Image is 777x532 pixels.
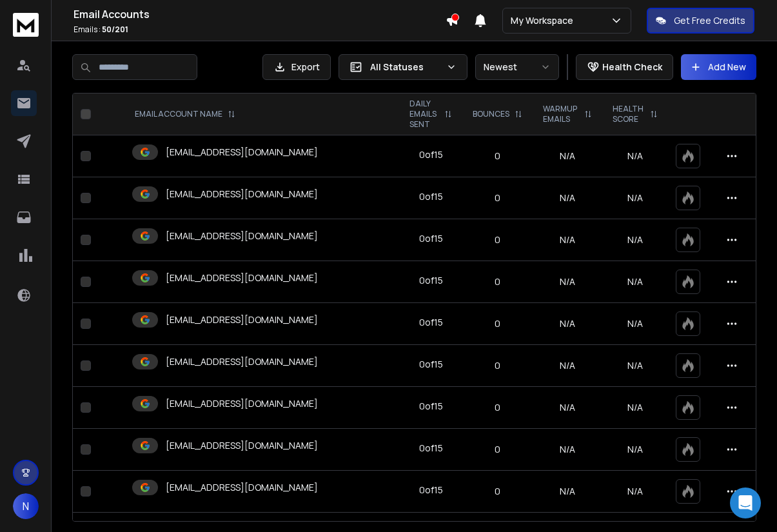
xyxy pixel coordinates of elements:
p: Health Check [602,61,662,74]
p: Emails : [74,25,446,35]
p: [EMAIL_ADDRESS][DOMAIN_NAME] [166,146,318,159]
p: [EMAIL_ADDRESS][DOMAIN_NAME] [166,481,318,494]
div: 0 of 15 [419,358,443,371]
div: 0 of 15 [419,232,443,245]
p: [EMAIL_ADDRESS][DOMAIN_NAME] [166,397,318,410]
p: N/A [610,192,660,204]
p: 0 [470,359,525,372]
p: BOUNCES [473,109,509,119]
p: N/A [610,443,660,456]
p: 0 [470,443,525,456]
p: N/A [610,401,660,414]
p: N/A [610,233,660,246]
p: 0 [470,150,525,163]
p: N/A [610,150,660,163]
td: N/A [533,471,602,513]
button: Add New [681,54,756,80]
img: logo [13,13,39,37]
td: N/A [533,429,602,471]
div: 0 of 15 [419,316,443,329]
div: 0 of 15 [419,400,443,413]
p: My Workspace [511,14,578,27]
p: 0 [470,275,525,288]
p: N/A [610,359,660,372]
button: N [13,493,39,519]
button: Health Check [576,54,673,80]
p: [EMAIL_ADDRESS][DOMAIN_NAME] [166,439,318,452]
p: 0 [470,485,525,498]
button: Export [262,54,331,80]
p: N/A [610,317,660,330]
td: N/A [533,345,602,387]
p: 0 [470,317,525,330]
div: 0 of 15 [419,274,443,287]
p: [EMAIL_ADDRESS][DOMAIN_NAME] [166,188,318,201]
button: Newest [475,54,559,80]
p: HEALTH SCORE [613,104,645,124]
p: WARMUP EMAILS [543,104,578,124]
div: Open Intercom Messenger [730,488,761,518]
p: DAILY EMAILS SENT [409,99,439,130]
td: N/A [533,135,602,177]
div: 0 of 15 [419,190,443,203]
td: N/A [533,177,602,219]
div: 0 of 15 [419,442,443,455]
p: [EMAIL_ADDRESS][DOMAIN_NAME] [166,271,318,284]
td: N/A [533,261,602,303]
p: [EMAIL_ADDRESS][DOMAIN_NAME] [166,230,318,242]
button: Get Free Credits [647,8,754,34]
p: 0 [470,233,525,246]
h1: Email Accounts [74,6,446,22]
span: 50 / 201 [102,24,128,35]
p: Get Free Credits [674,14,745,27]
div: EMAIL ACCOUNT NAME [135,109,235,119]
div: 0 of 15 [419,148,443,161]
p: All Statuses [370,61,441,74]
p: [EMAIL_ADDRESS][DOMAIN_NAME] [166,313,318,326]
p: [EMAIL_ADDRESS][DOMAIN_NAME] [166,355,318,368]
p: N/A [610,485,660,498]
p: 0 [470,192,525,204]
div: 0 of 15 [419,484,443,497]
p: N/A [610,275,660,288]
td: N/A [533,219,602,261]
p: 0 [470,401,525,414]
td: N/A [533,303,602,345]
td: N/A [533,387,602,429]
